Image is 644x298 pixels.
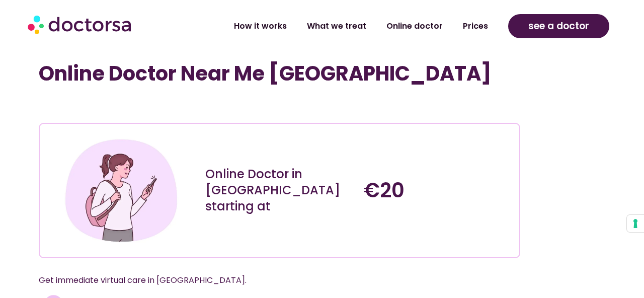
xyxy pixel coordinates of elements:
[205,166,353,214] div: Online Doctor in [GEOGRAPHIC_DATA] starting at
[39,61,520,86] h1: Online Doctor Near Me [GEOGRAPHIC_DATA]
[173,15,498,38] nav: Menu
[224,15,297,38] a: How it works
[376,15,453,38] a: Online doctor
[453,15,498,38] a: Prices
[39,273,496,287] p: Get immediate virtual care in [GEOGRAPHIC_DATA].
[528,18,589,34] span: see a doctor
[508,14,609,38] a: see a doctor
[364,178,512,202] h4: €20
[62,131,181,250] img: Illustration depicting a young woman in a casual outfit, engaged with her smartphone. She has a p...
[627,215,644,232] button: Your consent preferences for tracking technologies
[44,101,195,113] iframe: Customer reviews powered by Trustpilot
[297,15,376,38] a: What we treat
